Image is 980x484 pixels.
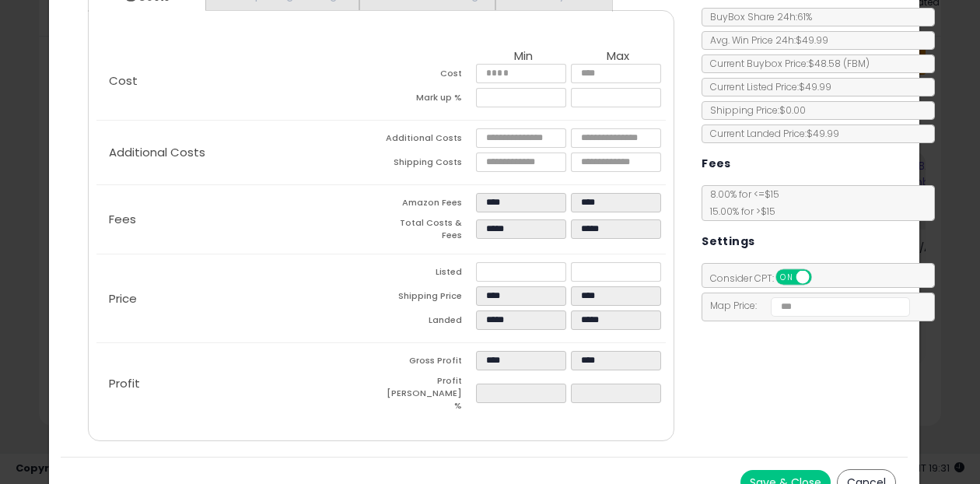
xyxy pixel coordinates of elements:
p: Additional Costs [96,146,381,159]
td: Mark up % [381,88,476,112]
td: Shipping Price [381,286,476,310]
td: Shipping Costs [381,153,476,177]
span: $48.58 [808,57,870,70]
h5: Settings [702,232,754,251]
span: ( FBM ) [843,57,870,70]
td: Gross Profit [381,351,476,375]
span: Shipping Price: $0.00 [702,103,806,117]
td: Profit [PERSON_NAME] % [381,375,476,416]
span: Avg. Win Price 24h: $49.99 [702,33,828,47]
p: Cost [96,75,381,87]
h5: Fees [702,154,731,174]
span: BuyBox Share 24h: 61% [702,10,812,23]
span: Current Landed Price: $49.99 [702,127,839,140]
th: Min [476,50,571,64]
th: Max [571,50,666,64]
td: Amazon Fees [381,193,476,217]
span: ON [777,271,796,284]
span: OFF [810,271,835,284]
span: Current Listed Price: $49.99 [702,80,831,93]
td: Cost [381,64,476,88]
p: Fees [96,213,381,226]
p: Profit [96,377,381,390]
span: Current Buybox Price: [702,57,870,70]
td: Total Costs & Fees [381,217,476,246]
span: Consider CPT: [702,272,832,285]
p: Price [96,293,381,305]
span: 15.00 % for > $15 [702,205,775,218]
span: 8.00 % for <= $15 [702,188,779,218]
td: Landed [381,310,476,335]
td: Listed [381,262,476,286]
td: Additional Costs [381,128,476,153]
span: Map Price: [702,299,910,312]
